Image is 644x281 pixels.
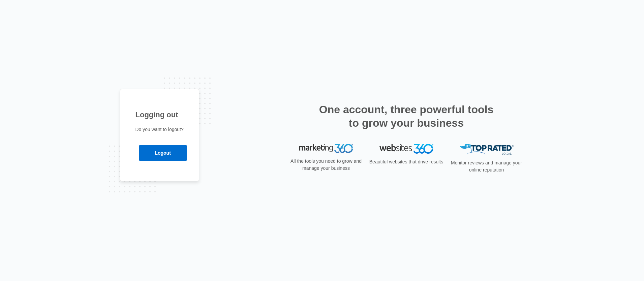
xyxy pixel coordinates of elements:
h1: Logging out [135,109,184,120]
p: Do you want to logout? [135,126,184,133]
h2: One account, three powerful tools to grow your business [317,103,496,130]
input: Logout [139,145,187,161]
p: Beautiful websites that drive results [369,158,444,165]
img: Marketing 360 [299,144,353,153]
img: Websites 360 [379,144,433,154]
p: All the tools you need to grow and manage your business [288,158,364,172]
img: Top Rated Local [460,144,514,155]
p: Monitor reviews and manage your online reputation [449,159,524,174]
